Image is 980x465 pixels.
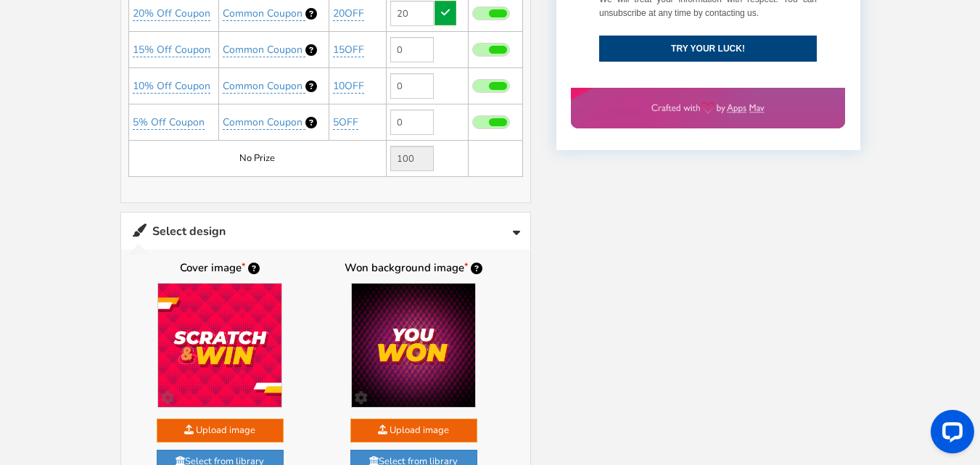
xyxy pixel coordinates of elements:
label: Won background image [329,260,498,276]
td: No Prize [128,141,386,177]
a: 5% Off Coupon [133,115,205,130]
a: Common Coupon [223,7,305,21]
span: Common Coupon [223,115,302,129]
a: Common Coupon [223,115,305,130]
span: Common Coupon [223,7,302,20]
a: Select design [121,213,530,250]
a: Common Coupon [223,79,305,94]
span: Common Coupon [223,79,302,93]
input: Value not editable [390,146,434,171]
a: Common Coupon [223,43,305,57]
a: 10% Off Coupon [133,79,210,94]
label: Email [28,398,56,413]
a: 20OFF [333,7,364,21]
span: Common Coupon [223,43,302,57]
a: 15% Off Coupon [133,43,210,57]
a: 5OFF [333,115,358,130]
a: click here [222,5,259,15]
div: Error: Campaign not active [15,345,260,383]
a: 15OFF [333,43,364,57]
iframe: LiveChat chat widget [919,404,980,465]
strong: FEELING LUCKY? PLAY NOW! [56,307,218,323]
a: 10OFF [333,79,364,94]
label: Cover image [136,260,305,276]
a: 20% Off Coupon [133,7,210,21]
